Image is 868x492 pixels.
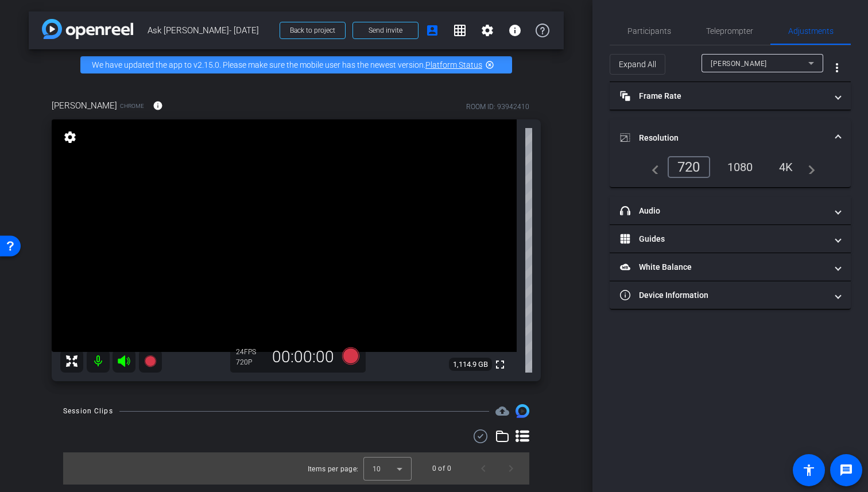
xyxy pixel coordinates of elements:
[466,102,529,112] div: ROOM ID: 93942410
[425,24,439,37] mat-icon: account_box
[801,160,815,174] mat-icon: navigate_next
[620,90,827,102] mat-panel-title: Frame Rate
[610,54,665,75] button: Expand All
[369,26,402,35] span: Send invite
[62,130,78,144] mat-icon: settings
[432,463,451,474] div: 0 of 0
[802,463,816,477] mat-icon: accessibility
[830,61,844,75] mat-icon: more_vert
[63,405,113,417] div: Session Clips
[265,347,342,367] div: 00:00:00
[610,82,851,110] mat-expansion-panel-header: Frame Rate
[453,24,467,37] mat-icon: grid_on
[480,24,494,37] mat-icon: settings
[619,53,656,75] span: Expand All
[236,347,265,357] div: 24
[120,102,144,110] span: Chrome
[497,455,525,482] button: Next page
[770,157,802,177] div: 4K
[668,156,710,178] div: 720
[620,261,827,273] mat-panel-title: White Balance
[470,455,497,482] button: Previous page
[352,22,418,39] button: Send invite
[645,160,659,174] mat-icon: navigate_before
[719,157,762,177] div: 1080
[308,463,359,475] div: Items per page:
[244,348,256,356] span: FPS
[485,60,494,69] mat-icon: highlight_off
[610,197,851,224] mat-expansion-panel-header: Audio
[425,60,482,69] a: Platform Status
[280,22,346,39] button: Back to project
[610,281,851,309] mat-expansion-panel-header: Device Information
[620,233,827,245] mat-panel-title: Guides
[620,205,827,217] mat-panel-title: Audio
[290,26,335,34] span: Back to project
[495,404,509,418] mat-icon: cloud_upload
[620,289,827,301] mat-panel-title: Device Information
[610,156,851,187] div: Resolution
[495,404,509,418] span: Destinations for your clips
[508,24,522,37] mat-icon: info
[711,60,767,68] span: [PERSON_NAME]
[153,100,163,111] mat-icon: info
[52,99,117,112] span: [PERSON_NAME]
[839,463,853,477] mat-icon: message
[620,132,827,144] mat-panel-title: Resolution
[516,404,529,418] img: Session clips
[706,27,753,35] span: Teleprompter
[610,119,851,156] mat-expansion-panel-header: Resolution
[148,19,273,42] span: Ask [PERSON_NAME]- [DATE]
[42,19,133,39] img: app-logo
[236,358,265,367] div: 720P
[823,54,851,82] button: More Options for Adjustments Panel
[80,56,512,73] div: We have updated the app to v2.15.0. Please make sure the mobile user has the newest version.
[788,27,834,35] span: Adjustments
[610,253,851,281] mat-expansion-panel-header: White Balance
[610,225,851,253] mat-expansion-panel-header: Guides
[449,358,492,371] span: 1,114.9 GB
[493,358,507,371] mat-icon: fullscreen
[627,27,671,35] span: Participants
